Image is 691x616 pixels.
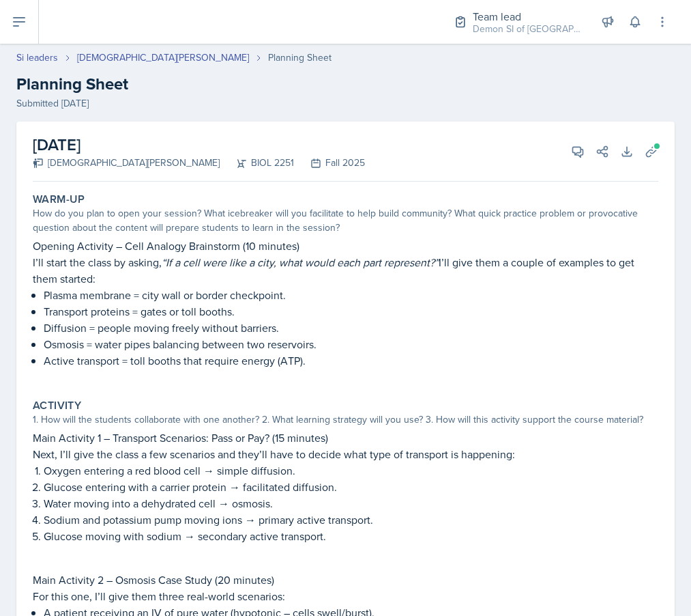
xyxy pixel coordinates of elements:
[220,156,294,170] div: BIOL 2251
[473,8,582,25] div: Team lead
[44,512,658,528] p: Sodium and potassium pump moving ions → primary active transport.
[33,399,81,412] label: Activity
[16,72,675,96] h2: Planning Sheet
[77,51,249,65] a: [DEMOGRAPHIC_DATA][PERSON_NAME]
[33,446,658,462] p: Next, I’ll give the class a few scenarios and they’ll have to decide what type of transport is ha...
[44,352,658,369] p: Active transport = toll booths that require energy (ATP).
[33,572,658,588] p: Main Activity 2 – Osmosis Case Study (20 minutes)
[473,22,582,36] div: Demon SI of [GEOGRAPHIC_DATA] / Fall 2025
[294,156,365,170] div: Fall 2025
[33,193,85,206] label: Warm-Up
[33,156,220,170] div: [DEMOGRAPHIC_DATA][PERSON_NAME]
[33,132,365,157] h2: [DATE]
[44,495,658,512] p: Water moving into a dehydrated cell → osmosis.
[33,238,658,254] p: Opening Activity – Cell Analogy Brainstorm (10 minutes)
[33,588,658,604] p: For this one, I’ll give them three real-world scenarios:
[44,320,658,336] p: Diffusion = people moving freely without barriers.
[33,254,658,287] p: I’ll start the class by asking, I’ll give them a couple of examples to get them started:
[33,412,658,427] div: 1. How will the students collaborate with one another? 2. What learning strategy will you use? 3....
[44,479,658,495] p: Glucose entering with a carrier protein → facilitated diffusion.
[16,51,58,65] a: Si leaders
[33,206,658,235] div: How do you plan to open your session? What icebreaker will you facilitate to help build community...
[162,255,439,270] em: “If a cell were like a city, what would each part represent?”
[44,287,658,303] p: Plasma membrane = city wall or border checkpoint.
[44,528,658,544] p: Glucose moving with sodium → secondary active transport.
[44,303,658,320] p: Transport proteins = gates or toll booths.
[16,96,675,111] div: Submitted [DATE]
[268,51,332,65] div: Planning Sheet
[44,462,658,479] p: Oxygen entering a red blood cell → simple diffusion.
[33,430,658,446] p: Main Activity 1 – Transport Scenarios: Pass or Pay? (15 minutes)
[44,336,658,352] p: Osmosis = water pipes balancing between two reservoirs.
